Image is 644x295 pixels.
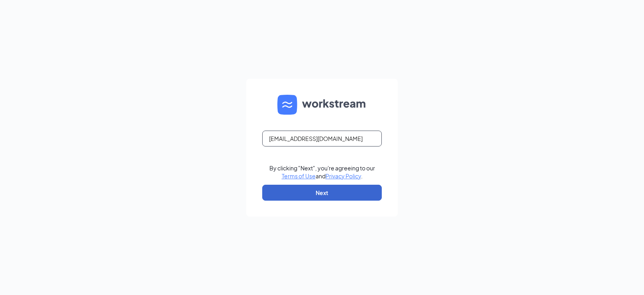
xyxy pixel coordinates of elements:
a: Terms of Use [282,172,316,180]
img: WS logo and Workstream text [277,95,367,115]
div: By clicking "Next", you're agreeing to our and . [269,164,375,180]
a: Privacy Policy [326,172,361,180]
button: Next [262,185,382,201]
input: Email [262,131,382,147]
